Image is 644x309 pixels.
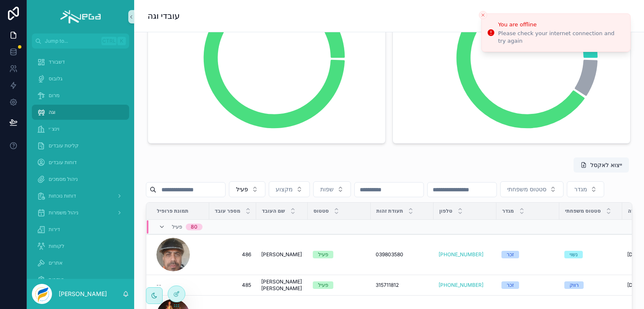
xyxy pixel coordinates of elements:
[32,188,129,203] a: דוחות נוכחות
[565,208,600,214] span: סטטוס משפחתי
[32,222,129,237] a: דירות
[569,281,579,289] div: רווק
[215,208,240,214] span: מספר עובד
[156,282,204,288] a: --
[49,126,60,132] span: וינצ׳י
[27,49,134,279] div: scrollable content
[439,251,491,258] a: [PHONE_NUMBER]
[101,37,117,45] span: Ctrl
[376,282,399,288] span: 315711812
[439,208,452,214] span: טלפון
[564,281,617,289] a: רווק
[569,251,577,258] div: נשוי
[49,75,62,82] span: גלובוס
[567,181,604,197] button: Select Button
[269,181,310,197] button: Select Button
[439,251,483,258] a: [PHONE_NUMBER]
[32,105,129,120] a: וגה
[32,205,129,220] a: ניהול משמרות
[32,88,129,103] a: מרום
[320,185,334,193] span: שפות
[49,92,60,99] span: מרום
[49,209,78,216] span: ניהול משמרות
[376,251,428,258] a: 039803580
[313,181,351,197] button: Select Button
[318,251,328,258] div: פעיל
[574,157,629,173] button: ייצוא לאקסל
[49,109,55,116] span: וגה
[498,30,623,45] div: Please check your internet connection and try again
[506,281,514,289] div: זכר
[479,11,487,19] button: Close toast
[501,281,554,289] a: זכר
[502,208,514,214] span: מגדר
[313,251,366,258] a: פעיל
[229,181,265,197] button: Select Button
[214,251,251,258] a: 486
[564,251,617,258] a: נשוי
[313,208,329,214] span: סטטוס
[148,10,180,22] h1: עובדי וגה
[49,159,77,166] span: דוחות עובדים
[32,272,129,287] a: הגדרות
[32,138,129,153] a: קליטת עובדים
[32,172,129,187] a: ניהול מסמכים
[262,208,285,214] span: שם העובד
[236,185,248,193] span: פעיל
[49,59,65,65] span: דשבורד
[49,193,76,199] span: דוחות נוכחות
[191,224,197,230] div: 80
[32,239,129,254] a: לקוחות
[498,21,623,29] div: You are offline
[49,142,79,149] span: קליטת עובדים
[506,251,514,258] div: זכר
[32,54,129,70] a: דשבורד
[32,33,129,49] button: Jump to...CtrlK
[172,224,182,230] span: פעיל
[318,281,328,289] div: פעיל
[261,251,303,258] a: [PERSON_NAME]
[501,251,554,258] a: זכר
[439,282,483,288] a: [PHONE_NUMBER]
[118,38,125,44] span: K
[60,10,100,23] img: App logo
[49,260,62,266] span: אתרים
[376,208,403,214] span: תעודת זהות
[45,38,98,44] span: Jump to...
[32,255,129,270] a: אתרים
[276,185,293,193] span: מקצוע
[32,155,129,170] a: דוחות עובדים
[49,276,64,283] span: הגדרות
[439,282,491,288] a: [PHONE_NUMBER]
[49,243,65,250] span: לקוחות
[261,278,303,292] a: [PERSON_NAME] [PERSON_NAME]
[313,281,366,289] a: פעיל
[32,71,129,86] a: גלובוס
[32,121,129,136] a: וינצ׳י
[157,208,189,214] span: תמונת פרופיל
[507,185,547,193] span: סטטוס משפחתי
[376,282,428,288] a: 315711812
[49,176,78,183] span: ניהול מסמכים
[59,290,107,298] p: [PERSON_NAME]
[574,185,587,193] span: מגדר
[261,251,302,258] span: [PERSON_NAME]
[214,282,251,288] a: 485
[49,226,60,233] span: דירות
[500,181,564,197] button: Select Button
[376,251,403,258] span: 039803580
[156,282,161,288] span: --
